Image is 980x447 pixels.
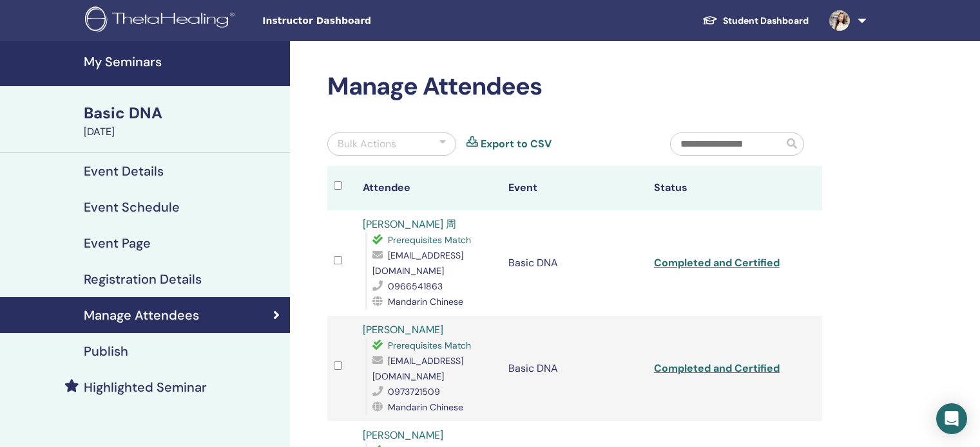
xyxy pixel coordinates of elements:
th: Attendee [356,166,502,210]
h4: Manage Attendees [84,307,199,323]
span: [EMAIL_ADDRESS][DOMAIN_NAME] [372,250,463,277]
h4: Publish [84,343,128,359]
img: logo.png [85,6,239,35]
span: Prerequisites Match [388,234,471,246]
h2: Manage Attendees [327,72,822,102]
h4: Registration Details [84,271,202,287]
h4: Highlighted Seminar [84,379,207,395]
th: Status [648,166,793,210]
h4: Event Schedule [84,199,180,215]
span: Mandarin Chinese [388,401,463,413]
a: Basic DNA[DATE] [76,102,290,140]
a: Completed and Certified [654,256,780,269]
a: Export to CSV [481,136,552,152]
td: Basic DNA [502,316,648,421]
span: 0973721509 [388,386,440,397]
span: [EMAIL_ADDRESS][DOMAIN_NAME] [372,355,463,382]
div: Bulk Actions [338,136,396,152]
h4: Event Details [84,163,164,179]
th: Event [502,166,648,210]
a: Completed and Certified [654,361,780,375]
img: graduation-cap-white.svg [702,15,718,26]
h4: My Seminars [84,54,282,69]
td: Basic DNA [502,210,648,316]
a: [PERSON_NAME] [363,323,443,336]
a: [PERSON_NAME] 周 [363,217,456,231]
img: default.jpg [829,10,850,31]
h4: Event Page [84,235,151,251]
div: Basic DNA [84,102,282,124]
a: Student Dashboard [692,9,819,33]
span: 0966541863 [388,280,443,292]
span: Instructor Dashboard [262,14,456,28]
div: [DATE] [84,124,282,140]
span: Prerequisites Match [388,340,471,351]
span: Mandarin Chinese [388,296,463,307]
a: [PERSON_NAME] [363,428,443,442]
div: Open Intercom Messenger [936,403,967,434]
